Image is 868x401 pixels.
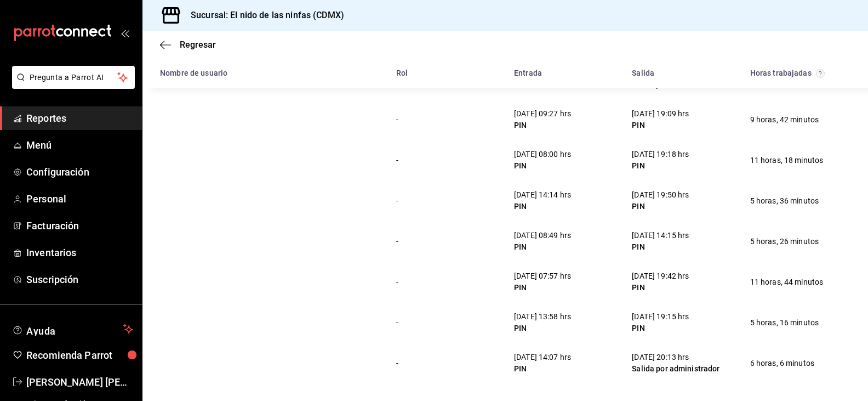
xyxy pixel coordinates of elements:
div: PIN [632,120,689,131]
div: [DATE] 19:18 hrs [632,149,689,160]
span: Personal [26,191,133,206]
span: Recomienda Parrot [26,348,133,363]
div: [DATE] 20:13 hrs [632,352,719,363]
span: Configuración [26,165,133,179]
div: Cell [387,110,407,130]
div: [DATE] 19:15 hrs [632,311,689,323]
div: - [396,358,398,369]
div: PIN [632,201,689,212]
div: Cell [623,347,728,379]
button: Regresar [160,39,216,50]
div: [DATE] 19:50 hrs [632,189,689,201]
div: - [396,236,398,247]
div: Cell [505,185,580,217]
div: HeadCell [387,63,505,83]
div: Cell [505,144,580,176]
h3: Sucursal: El nido de las ninfas (CDMX) [182,9,344,22]
div: [DATE] 14:15 hrs [632,230,689,241]
div: PIN [632,241,689,253]
div: Row [142,262,868,302]
div: [DATE] 08:00 hrs [514,149,571,160]
div: Cell [387,272,407,292]
div: Cell [623,266,698,298]
div: PIN [632,160,689,172]
div: PIN [514,282,571,293]
div: [DATE] 14:07 hrs [514,352,571,363]
div: Cell [151,115,169,124]
div: PIN [514,160,571,172]
div: Cell [741,191,828,211]
div: PIN [514,323,571,334]
div: PIN [514,363,571,375]
div: [DATE] 08:49 hrs [514,230,571,241]
div: Cell [387,353,407,374]
div: [DATE] 13:58 hrs [514,311,571,323]
div: HeadCell [151,63,387,83]
a: Pregunta a Parrot AI [8,80,135,91]
div: Cell [623,104,698,135]
div: Cell [151,318,169,327]
div: Cell [505,307,580,338]
div: Cell [151,196,169,205]
div: Cell [151,237,169,246]
div: Cell [151,359,169,368]
div: Cell [387,150,407,171]
div: Cell [387,191,407,211]
div: - [396,276,398,288]
div: - [396,155,398,166]
div: [DATE] 09:27 hrs [514,108,571,120]
div: Cell [505,266,580,298]
div: HeadCell [505,63,623,83]
div: Row [142,99,868,140]
div: Cell [505,104,580,135]
div: Cell [623,307,698,338]
div: Head [142,59,868,88]
span: Menú [26,138,133,153]
span: Inventarios [26,245,133,260]
div: Row [142,221,868,262]
span: Reportes [26,111,133,126]
span: [PERSON_NAME] [PERSON_NAME] [26,375,133,389]
div: [DATE] 07:57 hrs [514,270,571,282]
div: PIN [514,120,571,131]
span: Pregunta a Parrot AI [30,72,118,83]
div: [DATE] 19:42 hrs [632,270,689,282]
button: open_drawer_menu [121,29,129,37]
div: [DATE] 19:09 hrs [632,108,689,120]
div: Row [142,140,868,180]
div: Row [142,180,868,221]
div: Cell [741,272,832,292]
div: Cell [505,225,580,257]
div: Cell [741,150,832,171]
div: Cell [741,313,828,333]
div: Cell [387,231,407,252]
div: Cell [623,144,698,176]
div: Cell [741,353,823,374]
svg: El total de horas trabajadas por usuario es el resultado de la suma redondeada del registro de ho... [816,69,825,78]
div: Cell [151,278,169,286]
div: PIN [632,282,689,293]
div: Cell [505,347,580,379]
div: Salida por administrador [632,363,719,375]
div: HeadCell [741,63,859,83]
div: Cell [151,156,169,165]
div: PIN [632,323,689,334]
div: PIN [514,201,571,212]
div: PIN [514,241,571,253]
div: Cell [623,225,698,257]
span: Ayuda [26,323,119,336]
div: Row [142,343,868,383]
button: Pregunta a Parrot AI [12,66,135,89]
span: Suscripción [26,272,133,287]
div: Cell [623,185,698,217]
div: - [396,317,398,329]
div: - [396,114,398,126]
div: Cell [741,231,828,252]
div: Row [142,302,868,343]
span: Facturación [26,218,133,233]
span: Regresar [180,39,216,50]
div: Cell [387,313,407,333]
div: - [396,195,398,207]
div: HeadCell [623,63,741,83]
div: [DATE] 14:14 hrs [514,189,571,201]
